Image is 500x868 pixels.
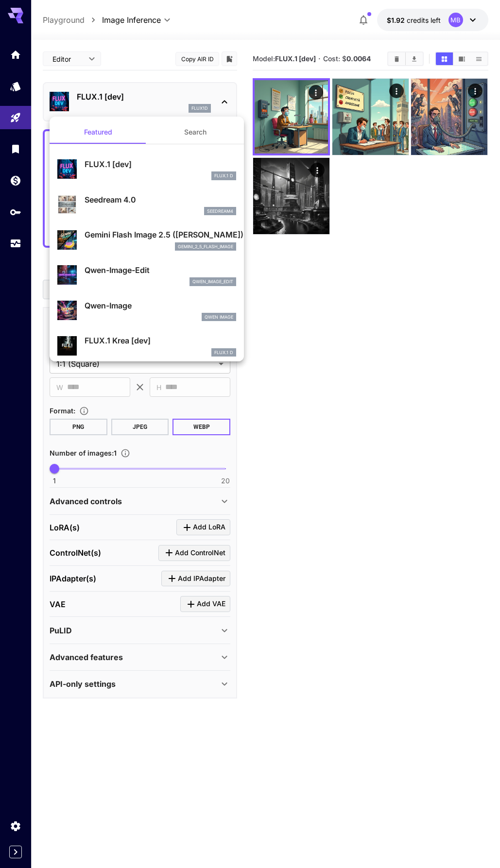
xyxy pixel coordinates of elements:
[85,194,236,205] p: Seedream 4.0
[57,296,236,325] div: Qwen-ImageQwen Image
[178,243,233,250] p: gemini_2_5_flash_image
[214,172,233,179] p: FLUX.1 D
[57,225,236,255] div: Gemini Flash Image 2.5 ([PERSON_NAME])gemini_2_5_flash_image
[214,349,233,356] p: FLUX.1 D
[205,314,233,321] p: Qwen Image
[57,190,236,220] div: Seedream 4.0seedream4
[85,264,236,276] p: Qwen-Image-Edit
[85,300,236,311] p: Qwen-Image
[57,331,236,360] div: FLUX.1 Krea [dev]FLUX.1 D
[57,260,236,290] div: Qwen-Image-Editqwen_image_edit
[85,229,236,240] p: Gemini Flash Image 2.5 ([PERSON_NAME])
[50,120,147,144] button: Featured
[85,335,236,346] p: FLUX.1 Krea [dev]
[192,278,233,285] p: qwen_image_edit
[147,120,244,144] button: Search
[57,154,236,184] div: FLUX.1 [dev]FLUX.1 D
[207,208,233,215] p: seedream4
[85,158,236,170] p: FLUX.1 [dev]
